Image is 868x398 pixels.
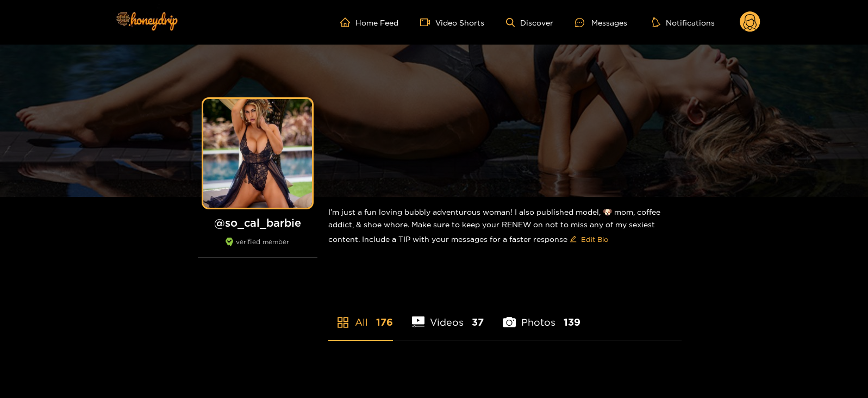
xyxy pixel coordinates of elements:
li: Videos [412,291,484,340]
span: home [340,17,355,27]
span: appstore [336,316,349,329]
a: Discover [506,18,553,27]
a: Home Feed [340,17,398,27]
li: Photos [503,291,580,340]
li: All [328,291,393,340]
div: I’m just a fun loving bubbly adventurous woman! I also published model, 🐶 mom, coffee addict, & s... [328,197,682,257]
div: verified member [198,238,317,258]
button: Notifications [649,17,718,28]
button: editEdit Bio [567,231,610,248]
a: Video Shorts [420,17,484,27]
span: edit [570,235,577,244]
span: video-camera [420,17,435,27]
span: Edit Bio [581,234,608,245]
h1: @ so_cal_barbie [198,216,317,229]
span: 37 [472,315,484,329]
span: 176 [376,315,393,329]
div: Messages [575,16,627,29]
span: 139 [564,315,580,329]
